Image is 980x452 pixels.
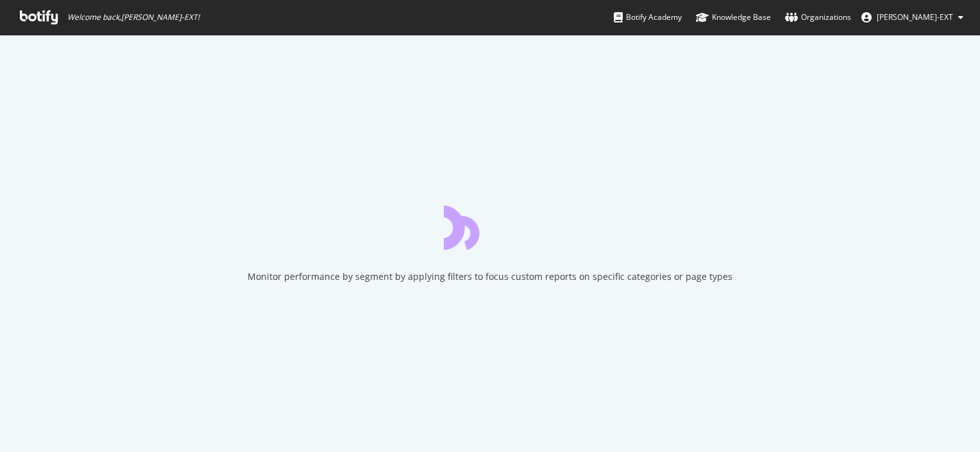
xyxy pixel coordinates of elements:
div: Organizations [785,11,851,24]
div: Botify Academy [614,11,682,24]
span: Welcome back, [PERSON_NAME]-EXT ! [67,12,199,22]
div: animation [444,204,536,250]
div: Knowledge Base [696,11,771,24]
div: Monitor performance by segment by applying filters to focus custom reports on specific categories... [248,270,732,283]
button: [PERSON_NAME]-EXT [851,7,974,28]
span: Eric DIALLO-EXT [877,12,953,22]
